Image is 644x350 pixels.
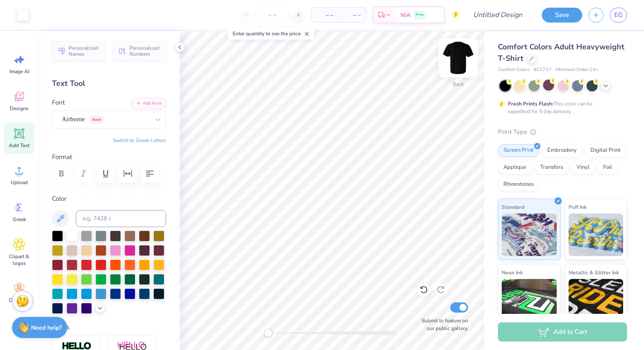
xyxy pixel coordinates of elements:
[131,98,166,109] button: Add Font
[52,194,166,204] label: Color
[417,317,468,332] label: Submit to feature on our public gallery.
[571,161,595,174] div: Vinyl
[466,6,529,23] input: Untitled Design
[228,28,314,40] div: Enter quantity to see the price.
[498,66,529,74] span: Comfort Colors
[534,66,552,74] span: # C1717
[129,45,161,57] span: Personalized Numbers
[256,7,289,23] input: – –
[569,279,624,322] img: Metallic & Glitter Ink
[10,105,29,112] span: Designs
[498,144,539,157] div: Screen Print
[498,42,624,63] span: Comfort Colors Adult Heavyweight T-Shirt
[498,178,539,191] div: Rhinestones
[453,80,464,88] div: Back
[9,68,29,75] span: Image AI
[400,11,411,20] span: N/A
[535,161,569,174] div: Transfers
[542,8,582,23] button: Save
[13,216,26,223] span: Greek
[614,10,623,20] span: EG
[569,213,624,256] img: Puff Ink
[585,144,626,157] div: Digital Print
[52,41,105,61] button: Personalized Names
[508,100,613,115] div: This color can be expedited for 5 day delivery.
[52,152,166,162] label: Format
[76,210,166,227] input: e.g. 7428 c
[316,11,333,20] span: – –
[508,100,553,107] strong: Fresh Prints Flash:
[569,202,586,211] span: Puff Ink
[569,268,619,277] span: Metallic & Glitter Ink
[113,137,166,144] button: Switch to Greek Letters
[556,66,598,74] span: Minimum Order: 24 +
[69,45,100,57] span: Personalized Names
[610,8,627,23] a: EG
[52,78,166,89] div: Text Tool
[52,98,65,108] label: Font
[441,41,475,75] img: Back
[11,179,28,186] span: Upload
[502,202,524,211] span: Standard
[502,213,557,256] img: Standard
[498,161,532,174] div: Applique
[598,161,618,174] div: Foil
[31,324,62,332] strong: Need help?
[502,268,523,277] span: Neon Ink
[502,279,557,322] img: Neon Ink
[264,329,273,337] div: Accessibility label
[344,11,361,20] span: – –
[416,12,424,18] span: Free
[9,297,29,304] span: Decorate
[542,144,582,157] div: Embroidery
[9,142,29,149] span: Add Text
[498,127,627,137] div: Print Type
[5,253,33,267] span: Clipart & logos
[113,41,166,61] button: Personalized Numbers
